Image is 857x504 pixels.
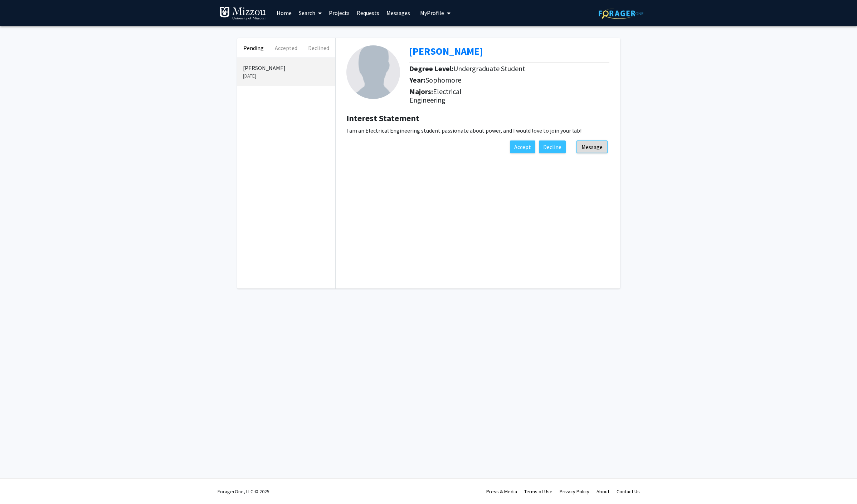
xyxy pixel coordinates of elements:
[273,0,295,25] a: Home
[486,488,517,495] a: Press & Media
[425,75,461,84] span: Sophomore
[409,75,425,84] b: Year:
[346,113,419,124] b: Interest Statement
[560,488,589,495] a: Privacy Policy
[524,488,552,495] a: Terms of Use
[539,140,566,153] button: Decline
[617,488,640,495] a: Contact Us
[409,45,483,58] b: [PERSON_NAME]
[346,126,609,135] p: I am an Electrical Engineering student passionate about power, and I would love to join your lab!
[576,140,608,153] button: Message
[325,0,353,25] a: Projects
[420,9,444,16] span: My Profile
[409,45,483,58] a: Opens in a new tab
[243,64,330,72] p: [PERSON_NAME]
[218,479,269,504] div: ForagerOne, LLC © 2025
[597,488,609,495] a: About
[270,38,302,58] button: Accepted
[409,64,453,73] b: Degree Level:
[510,140,535,153] button: Accept
[219,6,266,21] img: University of Missouri Logo
[409,87,433,96] b: Majors:
[599,8,643,19] img: ForagerOne Logo
[295,0,325,25] a: Search
[353,0,383,25] a: Requests
[383,0,414,25] a: Messages
[237,38,270,58] button: Pending
[302,38,335,58] button: Declined
[5,472,30,499] iframe: Chat
[409,87,462,104] span: Electrical Engineering
[453,64,525,73] span: Undergraduate Student
[243,72,330,80] p: [DATE]
[346,45,400,99] img: Profile Picture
